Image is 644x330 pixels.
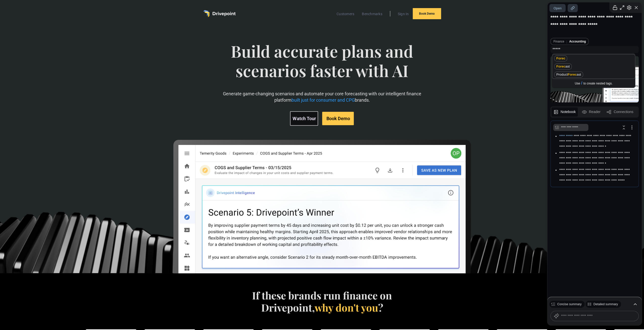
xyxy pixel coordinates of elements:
[359,11,385,17] a: Benchmarks
[210,41,434,91] span: Build accurate plans and scenarios faster with AI
[250,289,395,314] h4: If these brands run finance on Drivepoint, ?
[315,301,378,314] span: why don't you
[290,111,318,126] a: Watch Tour
[210,91,434,103] p: Generate game-changing scenarios and automate your core forecasting with our intelligent finance ...
[413,8,441,19] a: Book Demo
[322,112,354,125] a: Book Demo
[203,10,236,17] a: home
[395,11,411,17] a: Sign In
[334,11,357,17] a: Customers
[291,97,355,103] span: built just for consumer and CPG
